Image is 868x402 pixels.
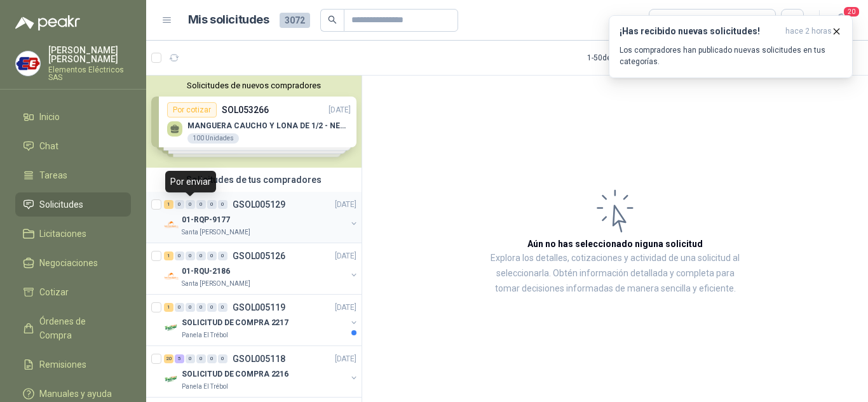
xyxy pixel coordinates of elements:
a: 1 0 0 0 0 0 GSOL005126[DATE] Company Logo01-RQU-2186Santa [PERSON_NAME] [164,248,359,289]
div: Todas [657,13,684,27]
div: 0 [196,354,206,363]
p: [DATE] [335,353,356,365]
p: GSOL005126 [233,251,285,260]
span: Tareas [39,168,67,182]
div: 0 [186,303,195,312]
p: GSOL005119 [233,303,285,312]
a: Remisiones [15,352,131,377]
span: Remisiones [39,358,86,372]
div: 0 [207,354,217,363]
span: Inicio [39,110,60,124]
a: 20 5 0 0 0 0 GSOL005118[DATE] Company LogoSOLICITUD DE COMPRA 2216Panela El Trébol [164,351,359,392]
div: 20 [164,354,173,363]
p: [DATE] [335,250,356,262]
div: 1 [164,303,173,312]
span: Cotizar [39,285,69,299]
div: 0 [218,251,227,260]
div: 0 [186,354,195,363]
img: Company Logo [164,372,179,387]
div: 0 [218,303,227,312]
div: 0 [196,303,206,312]
div: 0 [196,200,206,209]
a: 1 0 0 0 0 0 GSOL005119[DATE] Company LogoSOLICITUD DE COMPRA 2217Panela El Trébol [164,300,359,340]
a: Solicitudes [15,192,131,217]
a: Órdenes de Compra [15,309,131,347]
div: Por enviar [165,171,216,192]
a: Inicio [15,105,131,129]
p: 01-RQP-9177 [182,214,230,226]
span: Licitaciones [39,227,86,241]
div: 0 [207,303,217,312]
div: 0 [175,251,184,260]
p: Elementos Eléctricos SAS [48,66,131,81]
img: Company Logo [164,320,179,335]
p: GSOL005118 [233,354,285,363]
button: Solicitudes de nuevos compradores [151,81,356,90]
p: Explora los detalles, cotizaciones y actividad de una solicitud al seleccionarla. Obtén informaci... [489,251,741,297]
a: 1 0 0 0 0 0 GSOL005129[DATE] Company Logo01-RQP-9177Santa [PERSON_NAME] [164,197,359,238]
p: Santa [PERSON_NAME] [182,279,250,289]
p: Panela El Trébol [182,330,228,340]
a: Negociaciones [15,251,131,275]
div: 0 [196,251,206,260]
span: hace 2 horas [785,26,832,37]
p: Santa [PERSON_NAME] [182,227,250,238]
span: 3072 [280,13,310,28]
p: 01-RQU-2186 [182,265,230,278]
div: 0 [175,200,184,209]
img: Logo peakr [15,15,80,30]
span: search [328,15,337,24]
div: 1 [164,251,173,260]
div: 1 - 50 de 832 [587,48,665,68]
span: Solicitudes [39,198,83,211]
h3: ¡Has recibido nuevas solicitudes! [620,26,780,37]
a: Chat [15,134,131,158]
div: 0 [218,354,227,363]
p: GSOL005129 [233,200,285,209]
button: ¡Has recibido nuevas solicitudes!hace 2 horas Los compradores han publicado nuevas solicitudes en... [609,15,853,78]
button: 20 [830,9,853,32]
div: 5 [175,354,184,363]
div: Solicitudes de tus compradores [146,168,362,192]
div: 0 [218,200,227,209]
p: Los compradores han publicado nuevas solicitudes en tus categorías. [620,44,842,67]
span: 20 [843,6,860,18]
img: Company Logo [164,217,179,232]
div: 0 [207,200,217,209]
div: Solicitudes de nuevos compradoresPor cotizarSOL053266[DATE] MANGUERA CAUCHO Y LONA DE 1/2 - NEGRA... [146,76,362,168]
a: Tareas [15,163,131,187]
h3: Aún no has seleccionado niguna solicitud [527,237,703,251]
img: Company Logo [164,269,179,284]
p: SOLICITUD DE COMPRA 2216 [182,368,288,380]
span: Manuales y ayuda [39,387,112,401]
a: Licitaciones [15,222,131,246]
div: 0 [207,251,217,260]
h1: Mis solicitudes [188,11,269,29]
p: [DATE] [335,302,356,314]
div: 0 [175,303,184,312]
img: Company Logo [16,51,40,76]
div: 0 [186,200,195,209]
p: [DATE] [335,199,356,211]
div: 1 [164,200,173,209]
span: Chat [39,139,58,153]
span: Negociaciones [39,256,98,270]
span: Órdenes de Compra [39,314,119,342]
p: SOLICITUD DE COMPRA 2217 [182,317,288,329]
a: Cotizar [15,280,131,304]
div: 0 [186,251,195,260]
p: [PERSON_NAME] [PERSON_NAME] [48,46,131,64]
p: Panela El Trébol [182,382,228,392]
